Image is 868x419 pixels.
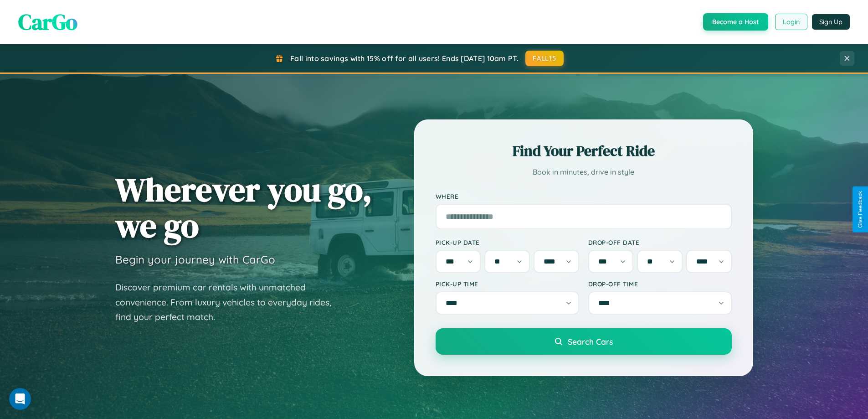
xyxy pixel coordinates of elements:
span: CarGo [18,7,77,37]
label: Drop-off Date [588,238,732,246]
button: Search Cars [436,328,732,355]
span: Search Cars [568,336,613,347]
h2: Find Your Perfect Ride [436,141,732,161]
iframe: Intercom live chat [9,388,31,410]
div: Give Feedback [857,191,863,228]
button: FALL15 [525,51,564,66]
h1: Wherever you go, we go [115,171,372,243]
span: Fall into savings with 15% off for all users! Ends [DATE] 10am PT. [290,54,519,63]
p: Book in minutes, drive in style [436,166,732,179]
button: Sign Up [812,14,850,30]
label: Pick-up Time [436,280,579,288]
h3: Begin your journey with CarGo [115,253,275,266]
button: Login [775,14,807,30]
label: Where [436,192,732,200]
p: Discover premium car rentals with unmatched convenience. From luxury vehicles to everyday rides, ... [115,280,343,325]
button: Become a Host [703,13,768,31]
label: Pick-up Date [436,238,579,246]
label: Drop-off Time [588,280,732,288]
